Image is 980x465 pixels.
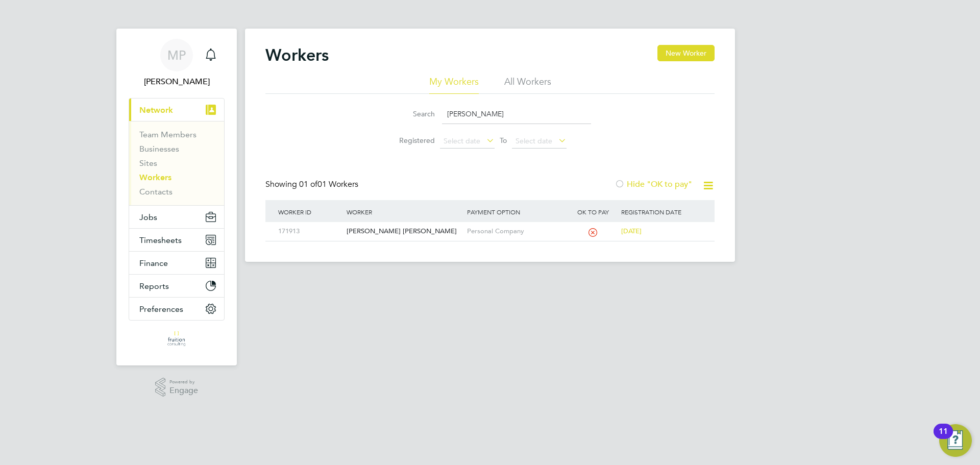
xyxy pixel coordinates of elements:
button: Preferences [129,298,224,320]
a: Contacts [139,187,173,197]
a: Businesses [139,144,179,154]
button: Network [129,99,224,121]
div: Showing [265,179,360,190]
div: Network [129,121,224,205]
span: Engage [169,386,198,395]
div: Payment Option [464,200,568,224]
span: Network [139,105,173,115]
span: Reports [139,281,169,291]
a: Go to home page [129,331,225,347]
a: MP[PERSON_NAME] [129,39,225,88]
label: Search [389,109,435,118]
span: Finance [139,258,168,268]
span: Powered by [169,378,198,386]
input: Name, email or phone number [442,104,591,124]
span: 01 Workers [299,179,358,189]
button: Finance [129,252,224,274]
nav: Main navigation [116,29,237,365]
a: 171913[PERSON_NAME] [PERSON_NAME]Personal Company[DATE] [276,222,704,230]
button: Open Resource Center, 11 new notifications [939,424,972,457]
span: 01 of [299,179,317,189]
span: Jobs [139,212,157,222]
span: Select date [516,136,552,145]
div: Personal Company [464,222,568,241]
div: Registration Date [619,200,704,224]
div: OK to pay [567,200,619,224]
button: New Worker [657,45,715,61]
div: 171913 [276,222,344,241]
div: [PERSON_NAME] [PERSON_NAME] [344,222,464,241]
div: 11 [939,431,948,445]
button: Jobs [129,206,224,228]
a: Sites [139,158,157,168]
a: Workers [139,173,171,182]
img: fruitionconsulting-logo-retina.png [167,331,186,347]
span: To [497,134,510,147]
label: Hide "OK to pay" [615,179,692,189]
label: Registered [389,136,435,145]
a: Team Members [139,130,197,139]
span: Select date [444,136,480,145]
span: [DATE] [621,227,642,235]
span: Meg Parkinson [129,76,225,88]
a: Powered byEngage [155,378,199,397]
li: My Workers [429,76,479,94]
div: Worker [344,200,464,224]
h2: Workers [265,45,329,65]
span: Timesheets [139,235,182,245]
li: All Workers [504,76,551,94]
div: Worker ID [276,200,344,224]
span: Preferences [139,304,183,314]
button: Reports [129,275,224,297]
span: MP [167,48,186,62]
button: Timesheets [129,229,224,251]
